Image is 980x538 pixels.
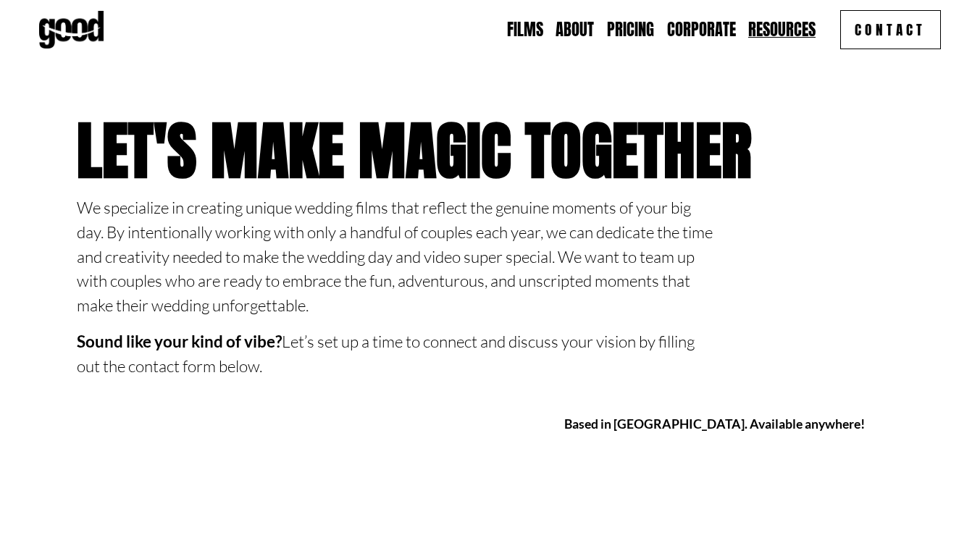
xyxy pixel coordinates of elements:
a: Corporate [667,18,736,41]
strong: Based in [GEOGRAPHIC_DATA]. Available anywhere! [564,416,865,432]
a: Pricing [607,18,654,41]
strong: Let's Make Magic Together [77,103,752,198]
p: We specialize in creating unique wedding films that reflect the genuine moments of your big day. ... [77,196,713,318]
img: Good Feeling Films [39,11,104,49]
span: Resources [748,20,816,39]
a: Contact [840,10,941,49]
a: Films [507,18,543,41]
a: About [556,18,594,41]
a: folder dropdown [748,18,816,41]
strong: Sound like your kind of vibe? [77,332,282,351]
p: Let’s set up a time to connect and discuss your vision by filling out the contact form below. [77,329,713,378]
